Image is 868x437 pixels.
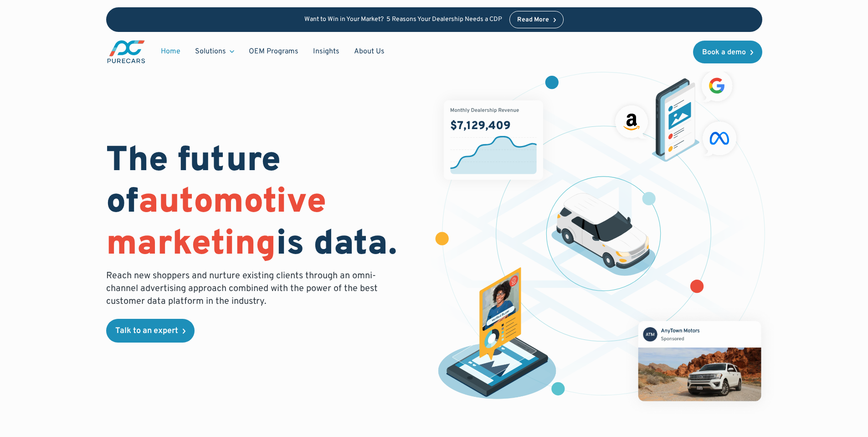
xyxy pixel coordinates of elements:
span: automotive marketing [106,181,326,266]
img: ads on social media and advertising partners [611,66,741,162]
a: About Us [347,43,392,60]
p: Want to Win in Your Market? 5 Reasons Your Dealership Needs a CDP [304,16,502,24]
img: persona of a buyer [429,267,565,403]
div: Solutions [195,47,226,57]
a: main [106,39,146,64]
a: Home [154,43,188,60]
img: chart showing monthly dealership revenue of $7m [444,100,543,180]
h1: The future of is data. [106,141,423,266]
div: Read More [517,17,549,23]
div: Talk to an expert [115,327,178,335]
a: Insights [306,43,347,60]
div: Book a demo [702,49,746,56]
a: OEM Programs [241,43,306,60]
a: Book a demo [693,41,762,63]
p: Reach new shoppers and nurture existing clients through an omni-channel advertising approach comb... [106,270,383,308]
img: mockup of facebook post [621,304,778,418]
a: Read More [509,11,564,28]
a: Talk to an expert [106,319,195,343]
img: purecars logo [106,39,146,64]
div: Solutions [188,43,241,60]
img: illustration of a vehicle [551,193,656,276]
